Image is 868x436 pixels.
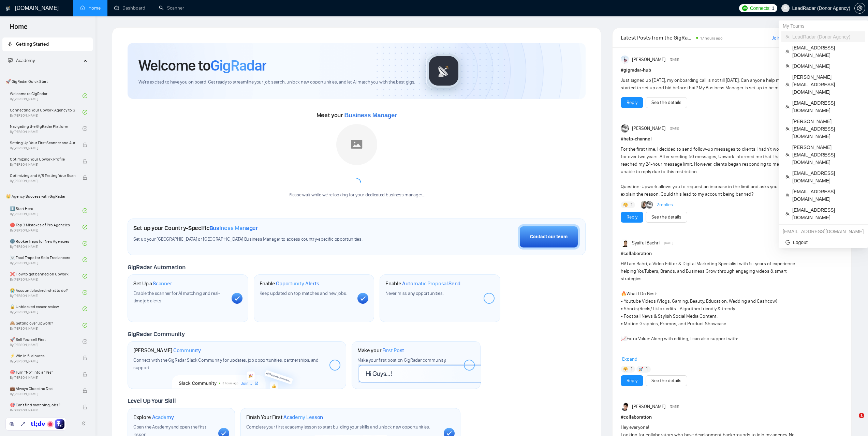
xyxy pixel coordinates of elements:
span: Meet your [317,111,397,119]
span: [DATE] [664,240,673,246]
a: Reply [627,99,637,106]
h1: # gigradar-hub [621,66,843,74]
span: 🔥 [621,291,627,297]
span: 🚀 GigRadar Quick Start [3,75,92,88]
a: searchScanner [159,5,184,11]
a: See the details [651,213,681,221]
span: Getting Started [16,41,49,47]
span: team [785,105,790,109]
span: team [785,82,790,87]
span: team [785,193,790,197]
button: See the details [646,212,687,223]
span: check-circle [83,126,87,131]
span: We're excited to have you on board. Get ready to streamline your job search, unlock new opportuni... [138,79,415,86]
span: Scanner [153,280,172,287]
span: Connects: [750,4,770,12]
a: Join GigRadar Slack Community [772,34,838,42]
span: [PERSON_NAME][EMAIL_ADDRESS][DOMAIN_NAME] [792,118,861,140]
span: fund-projection-screen [8,58,13,63]
h1: Set Up a [133,280,172,287]
span: check-circle [83,306,87,311]
span: lock [83,405,87,409]
button: Reply [621,212,643,223]
span: check-circle [83,257,87,262]
h1: Make your [357,347,404,354]
span: Optimizing and A/B Testing Your Scanner for Better Results [10,172,75,179]
a: See the details [651,377,681,385]
span: [PERSON_NAME] [632,125,665,132]
span: team [785,64,790,68]
span: check-circle [83,339,87,344]
button: Reply [621,97,643,108]
span: By [PERSON_NAME] [10,376,75,380]
span: 1 [772,4,775,12]
span: [DATE] [670,125,679,132]
span: GigRadar Automation [128,264,185,271]
span: [DOMAIN_NAME] [792,62,861,70]
img: Korlan [641,201,648,209]
img: placeholder.png [336,124,377,165]
a: dashboardDashboard [114,5,145,11]
span: First Post [382,347,404,354]
a: 🙈 Getting over Upwork?By[PERSON_NAME] [10,318,83,333]
span: 📈 [621,336,627,342]
span: Academy Lesson [283,414,323,421]
img: slackcommunity-bg.png [172,358,303,389]
span: Syaiful Bachri [632,239,660,247]
span: check-circle [83,274,87,279]
span: loading [351,177,363,188]
span: Academy [16,58,35,63]
span: check-circle [83,323,87,328]
span: lock [83,159,87,164]
span: 17 hours ago [700,36,723,41]
span: lock [83,356,87,360]
h1: Enable [385,280,460,287]
span: Make your first post on GigRadar community. [357,357,446,363]
img: Anisuzzaman Khan [621,56,630,64]
span: Keep updated on top matches and new jobs. [260,290,347,296]
a: Connecting Your Upwork Agency to GigRadarBy[PERSON_NAME] [10,105,83,120]
span: By [PERSON_NAME] [10,359,75,363]
button: See the details [646,97,687,108]
span: team [785,35,790,39]
a: Reply [627,213,637,221]
img: gigradar-logo.png [427,54,461,88]
span: By [PERSON_NAME] [10,163,75,167]
span: 1 [631,201,632,208]
span: 💼 Always Close the Deal [10,385,75,392]
img: Pavel [646,201,654,209]
span: Automatic Proposal Send [402,280,460,287]
span: [EMAIL_ADDRESS][DOMAIN_NAME] [792,188,861,203]
button: See the details [646,375,687,386]
img: 🚀 [638,367,643,372]
span: By [PERSON_NAME] [10,179,75,183]
span: Set up your [GEOGRAPHIC_DATA] or [GEOGRAPHIC_DATA] Business Manager to access country-specific op... [133,236,401,243]
span: check-circle [83,290,87,295]
span: 👑 Agency Success with GigRadar [3,190,92,203]
span: Enable the scanner for AI matching and real-time job alerts. [133,290,220,304]
div: dima.mirov@gigradar.io [779,226,868,237]
div: Please wait while we're looking for your dedicated business manager... [284,192,429,198]
span: By [PERSON_NAME] [10,392,75,396]
iframe: Intercom live chat [845,413,861,429]
span: [EMAIL_ADDRESS][DOMAIN_NAME] [792,169,861,184]
a: See the details [651,99,681,106]
span: Home [4,22,33,36]
span: lock [83,175,87,180]
img: Syaiful Bachri [621,239,630,247]
span: Connect with the GigRadar Slack Community for updates, job opportunities, partnerships, and support. [133,357,319,371]
span: [PERSON_NAME] [632,403,665,410]
h1: # help-channel [621,135,843,143]
img: logo [6,3,11,14]
h1: # collaboration [621,250,843,257]
span: lock [83,388,87,393]
a: 🚀 Sell Yourself FirstBy[PERSON_NAME] [10,334,83,349]
span: Latest Posts from the GigRadar Community [621,33,694,42]
span: 1 [859,413,864,418]
h1: # collaboration [621,414,843,421]
span: [PERSON_NAME] [632,56,665,63]
span: Opportunity Alerts [276,280,319,287]
span: check-circle [83,93,87,98]
a: ⛔ Top 3 Mistakes of Pro AgenciesBy[PERSON_NAME] [10,220,83,235]
div: For the first time, I decided to send follow-up messages to clients I hadn't worked with for over... [621,146,798,198]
